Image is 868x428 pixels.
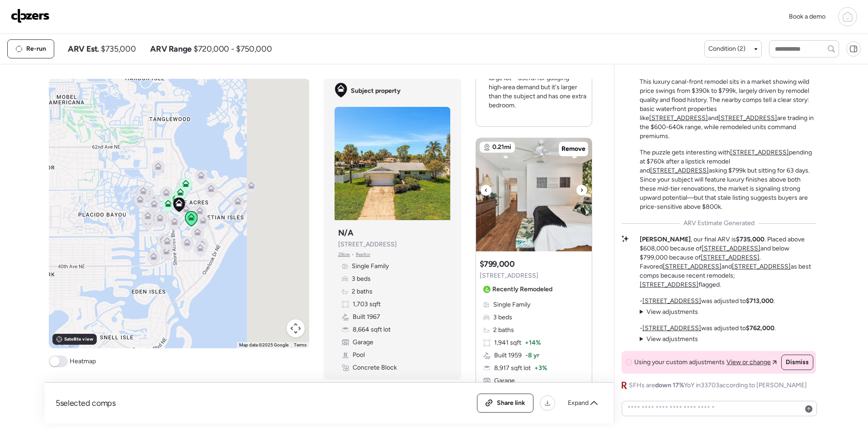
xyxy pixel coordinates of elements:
[642,324,701,332] a: [STREET_ADDRESS]
[480,259,515,269] h3: $799,000
[239,342,288,347] span: Map data ©2025 Google
[642,297,701,305] a: [STREET_ADDRESS]
[789,13,826,20] span: Book a demo
[640,235,816,289] p: , our final ARV is . Placed above $608,000 because of and below $799,000 because of . Favored and...
[353,300,381,309] span: 1,703 sqft
[356,251,370,258] span: Realtor
[352,262,389,271] span: Single Family
[26,44,46,53] span: Re-run
[629,381,807,390] span: SFHs are YoY in 33703 according to [PERSON_NAME]
[338,251,350,258] span: Zillow
[663,263,722,270] a: [STREET_ADDRESS]
[646,308,698,316] span: View adjustments
[352,274,371,284] span: 3 beds
[352,251,354,258] span: •
[640,148,816,212] p: The puzzle gets interesting with pending at $760k after a lipstick remodel and asking $799k but s...
[494,338,521,347] span: 1,941 sqft
[493,313,512,322] span: 3 beds
[736,236,764,243] strong: $735,000
[640,297,775,306] p: - was adjusted to .
[634,358,725,367] span: Using your custom adjustments
[732,263,791,270] a: [STREET_ADDRESS]
[494,376,515,385] span: Garage
[640,281,698,289] a: [STREET_ADDRESS]
[701,254,759,261] a: [STREET_ADDRESS]
[338,240,397,249] span: [STREET_ADDRESS]
[650,167,709,174] a: [STREET_ADDRESS]
[786,358,809,367] span: Dismiss
[726,358,777,367] a: View or change
[649,114,708,122] a: [STREET_ADDRESS]
[294,342,307,347] a: Terms (opens in new tab)
[534,364,547,373] span: + 3%
[561,144,585,154] span: Remove
[353,325,391,334] span: 8,664 sqft lot
[640,308,698,317] summary: View adjustments
[351,87,401,96] span: Subject property
[51,337,81,348] a: Open this area in Google Maps (opens a new window)
[497,399,525,408] span: Share link
[640,77,816,141] p: This luxury canal-front remodel sits in a market showing wild price swings from $390k to $799k, l...
[494,364,531,373] span: 8,917 sqft lot
[64,336,93,343] span: Satellite view
[746,324,774,332] strong: $762,000
[708,44,745,53] span: Condition (2)
[11,9,50,23] img: Logo
[640,236,691,243] strong: [PERSON_NAME]
[655,381,684,389] span: down 17%
[51,337,81,348] img: Google
[287,319,305,337] button: Map camera controls
[353,313,380,322] span: Built 1967
[68,43,99,54] span: ARV Est.
[480,271,538,280] span: [STREET_ADDRESS]
[70,357,96,366] span: Heatmap
[492,285,552,294] span: Recently Remodeled
[494,351,522,360] span: Built 1959
[568,399,589,408] span: Expand
[353,363,397,372] span: Concrete Block
[150,43,192,54] span: ARV Range
[492,143,511,152] span: 0.21mi
[56,398,116,409] span: 5 selected comps
[525,338,541,347] span: + 14%
[718,114,777,122] a: [STREET_ADDRESS]
[352,287,373,296] span: 2 baths
[338,227,354,238] h3: N/A
[353,338,373,347] span: Garage
[353,351,365,360] span: Pool
[730,149,789,156] a: [STREET_ADDRESS]
[702,245,760,252] a: [STREET_ADDRESS]
[746,297,774,305] strong: $713,000
[640,335,698,344] summary: View adjustments
[684,219,755,228] span: ARV Estimate Generated
[493,326,514,335] span: 2 baths
[525,351,539,360] span: -8 yr
[101,43,136,54] span: $735,000
[646,335,698,343] span: View adjustments
[640,324,776,333] p: - was adjusted to .
[726,358,771,367] span: View or change
[493,300,530,309] span: Single Family
[193,43,272,54] span: $720,000 - $750,000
